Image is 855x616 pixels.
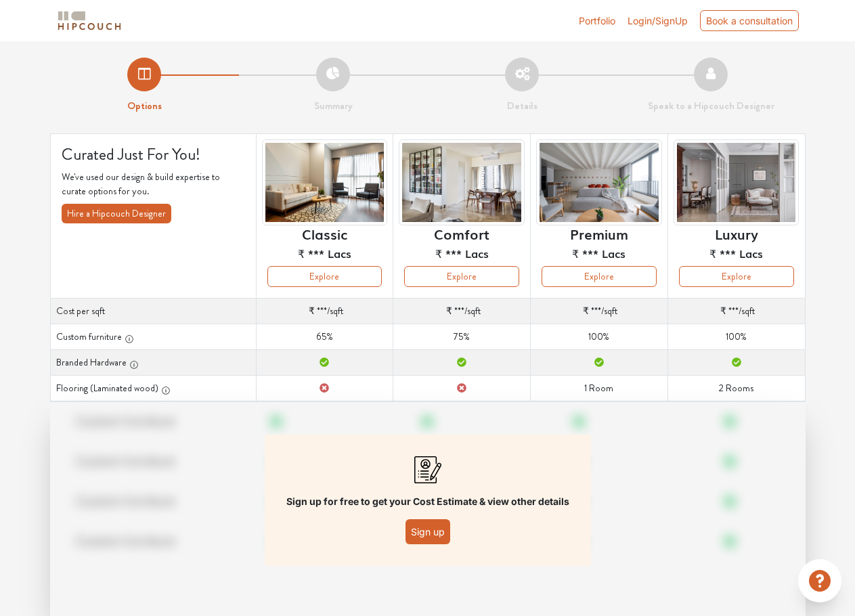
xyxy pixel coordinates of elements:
[405,519,450,544] button: Sign up
[62,145,245,164] h4: Curated Just For You!
[667,376,805,401] td: 2 Rooms
[536,139,662,225] img: header-preview
[679,266,794,287] button: Explore
[50,376,256,401] th: Flooring (Laminated wood)
[314,98,353,113] strong: Summary
[286,494,569,508] p: Sign up for free to get your Cost Estimate & view other details
[56,5,123,36] span: logo-horizontal.svg
[404,266,519,287] button: Explore
[700,10,799,31] div: Book a consultation
[50,299,256,324] th: Cost per sqft
[715,225,758,242] h6: Luxury
[507,98,538,113] strong: Details
[50,324,256,350] th: Custom furniture
[628,15,688,26] span: Login/SignUp
[262,139,388,225] img: header-preview
[267,266,382,287] button: Explore
[542,266,657,287] button: Explore
[62,170,245,198] p: We've used our design & build expertise to curate options for you.
[393,324,531,350] td: 75%
[256,299,393,324] td: /sqft
[674,139,799,225] img: header-preview
[127,98,162,113] strong: Options
[531,324,668,350] td: 100%
[648,98,774,113] strong: Speak to a Hipcouch Designer
[531,299,668,324] td: /sqft
[531,376,668,401] td: 1 Room
[399,139,525,225] img: header-preview
[667,299,805,324] td: /sqft
[667,324,805,350] td: 100%
[256,324,393,350] td: 65%
[393,299,531,324] td: /sqft
[579,14,615,28] a: Portfolio
[56,9,123,32] img: logo-horizontal.svg
[434,225,489,242] h6: Comfort
[50,350,256,376] th: Branded Hardware
[570,225,628,242] h6: Premium
[302,225,347,242] h6: Classic
[62,204,171,223] button: Hire a Hipcouch Designer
